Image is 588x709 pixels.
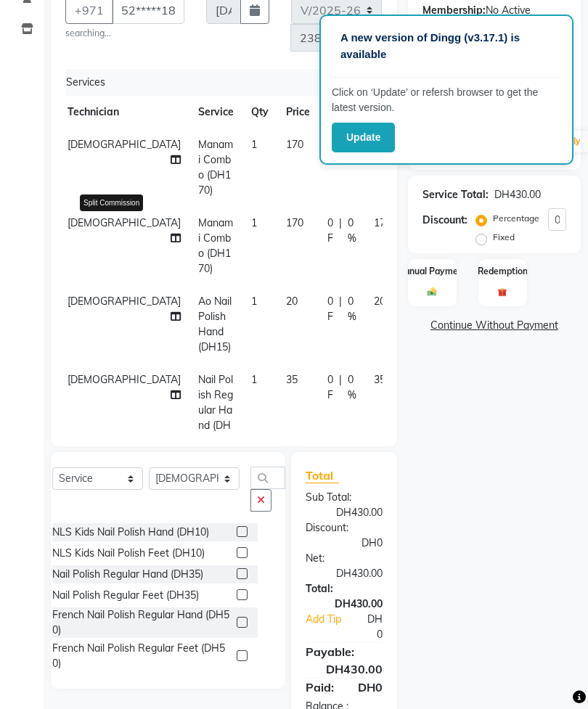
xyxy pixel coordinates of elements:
th: Qty [242,96,277,128]
th: Price [277,96,319,128]
div: Sub Total: [295,490,393,505]
div: No Active Membership [422,3,566,33]
div: French Nail Polish Regular Hand (DH50) [52,607,231,638]
span: 0 % [348,294,356,324]
span: Manami Combo (DH170) [198,216,233,275]
th: Technician [59,96,189,128]
small: searching... [65,27,184,40]
label: Redemption [478,265,528,278]
div: Discount: [422,213,467,228]
span: 1 [251,138,257,151]
p: Click on ‘Update’ or refersh browser to get the latest version. [332,85,561,115]
div: Payable: [295,643,393,660]
div: DH0 [352,612,393,642]
span: 0 F [327,294,333,324]
span: 0 F [327,216,333,246]
div: DH430.00 [295,505,393,520]
span: 170 [286,216,303,229]
span: Total [306,468,339,483]
span: 0 % [348,216,356,246]
div: French Nail Polish Regular Feet (DH50) [52,641,231,671]
img: _gift.svg [495,287,510,298]
div: DH430.00 [494,187,541,202]
div: NLS Kids Nail Polish Feet (DH10) [52,546,205,561]
span: Manami Combo (DH170) [198,138,233,197]
div: NLS Kids Nail Polish Hand (DH10) [52,525,209,540]
div: DH430.00 [295,660,393,678]
span: [DEMOGRAPHIC_DATA] [68,216,181,229]
a: Continue Without Payment [411,318,578,333]
span: 35 [286,373,298,386]
span: 1 [251,295,257,308]
span: [DEMOGRAPHIC_DATA] [68,295,181,308]
a: Add Tip [295,612,352,642]
p: A new version of Dingg (v3.17.1) is available [340,30,552,62]
span: | [339,294,342,324]
div: Nail Polish Regular Hand (DH35) [52,567,203,582]
div: Membership: [422,3,486,33]
div: Total: [295,581,393,597]
div: Paid: [295,679,345,696]
div: DH430.00 [295,597,393,612]
th: Service [189,96,242,128]
div: DH0 [295,536,393,551]
span: | [339,216,342,246]
span: 0 % [348,372,356,403]
div: DH0 [345,679,393,696]
span: 35 [374,373,385,386]
span: 20 [374,295,385,308]
label: Percentage [493,212,539,225]
div: DH430.00 [295,566,393,581]
div: Discount: [295,520,393,536]
button: Update [332,123,395,152]
span: [DEMOGRAPHIC_DATA] [68,138,181,151]
span: 20 [286,295,298,308]
input: Search or Scan [250,467,285,489]
th: Disc [319,96,365,128]
span: | [339,372,342,403]
span: Ao Nail Polish Hand (DH15) [198,295,232,353]
span: 170 [286,138,303,151]
span: Nail Polish Regular Hand (DH35) [198,373,233,447]
img: _cash.svg [425,287,439,297]
div: Nail Polish Regular Feet (DH35) [52,588,199,603]
span: 1 [251,216,257,229]
span: 1 [251,373,257,386]
span: 170 [374,216,391,229]
label: Fixed [493,231,515,244]
div: Services [60,69,387,96]
div: Service Total: [422,187,489,202]
div: Net: [295,551,393,566]
div: Split Commission [80,194,143,211]
span: [DEMOGRAPHIC_DATA] [68,373,181,386]
label: Manual Payment [397,265,467,278]
span: 0 F [327,372,333,403]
